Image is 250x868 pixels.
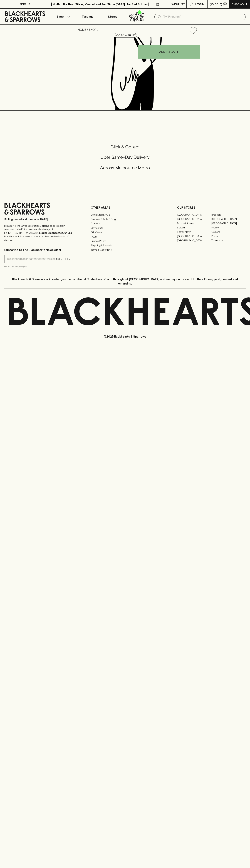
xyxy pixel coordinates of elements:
a: Gift Cards [91,230,159,235]
a: Fitzroy [211,225,246,230]
a: Privacy Policy [91,239,159,243]
p: Stores [108,14,117,19]
a: [GEOGRAPHIC_DATA] [177,238,211,243]
p: Blackhearts & Sparrows acknowledges the traditional Custodians of land throughout [GEOGRAPHIC_DAT... [7,277,243,286]
p: OUR STORES [177,205,246,210]
a: Business & Bulk Gifting [91,217,159,221]
a: Brunswick West [177,221,211,225]
a: Shipping Information [91,243,159,248]
a: Fitzroy North [177,230,211,234]
button: Shop [50,9,75,24]
img: Hurdle Creek Pastis [75,37,200,110]
a: [GEOGRAPHIC_DATA] [177,217,211,221]
strong: Liquor License #32064953 [39,231,72,234]
p: SUBSCRIBE [56,257,71,261]
a: Stores [100,9,125,24]
a: FAQ's [91,235,159,239]
input: e.g. jane@blackheartsandsparrows.com.au [7,256,55,262]
h5: Uber Same-Day Delivery [4,154,246,160]
p: ADD TO CART [159,50,178,54]
a: Bottle Drop FAQ's [91,213,159,217]
p: Sibling owned and run since [DATE] [4,218,73,221]
a: HOME [78,28,86,31]
button: Add to wishlist [114,33,137,38]
a: Elwood [177,225,211,230]
p: OTHER AREAS [91,205,159,210]
h5: Click & Collect [4,144,246,150]
a: [GEOGRAPHIC_DATA] [211,221,246,225]
p: $0.00 [210,2,218,6]
p: Tastings [82,14,93,19]
a: Braddon [211,213,246,217]
div: Call to action block [4,130,246,189]
a: Geelong [211,230,246,234]
input: Try "Pinot noir" [163,14,243,20]
a: Prahran [211,234,246,238]
p: We will never spam you [4,265,73,268]
button: ADD TO CART [138,45,200,59]
a: [GEOGRAPHIC_DATA] [177,213,211,217]
p: FIND US [19,2,31,6]
button: SUBSCRIBE [55,255,73,263]
a: Tastings [75,9,100,24]
p: It is against the law to sell or supply alcohol to, or to obtain alcohol on behalf of a person un... [4,224,73,242]
p: Shop [56,14,64,19]
a: [GEOGRAPHIC_DATA] [177,234,211,238]
p: Checkout [231,2,247,6]
h5: Across Melbourne Metro [4,165,246,171]
p: Wishlist [172,2,185,6]
a: SHOP [89,28,96,31]
a: Terms & Conditions [91,248,159,252]
p: Login [195,2,204,6]
a: [GEOGRAPHIC_DATA] [211,217,246,221]
a: Careers [91,221,159,226]
a: Thornbury [211,238,246,243]
p: 0 [224,3,226,5]
p: Subscribe to The Blackhearts Newsletter [4,248,73,252]
a: Contact Us [91,226,159,230]
button: Add to wishlist [188,26,198,35]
